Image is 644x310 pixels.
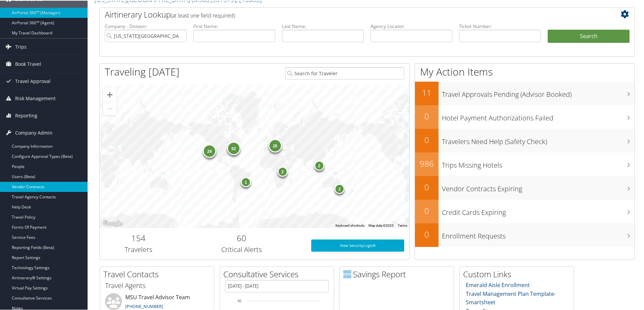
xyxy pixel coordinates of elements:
[415,181,439,192] h2: 0
[415,157,439,169] h2: 986
[442,133,635,146] h3: Travelers Need Help (Safety Check)
[415,105,635,128] a: 0Hotel Payment Authorizations Failed
[103,87,117,101] button: Zoom in
[415,81,635,105] a: 11Travel Approvals Pending (Advisor Booked)
[334,183,345,193] div: 2
[182,244,301,254] h3: Critical Alerts
[415,128,635,152] a: 0Travelers Need Help (Safety Check)
[103,101,117,115] button: Zoom out
[105,232,172,243] h2: 154
[466,289,556,306] a: Travel Management Plan Template- Smartsheet
[463,268,574,279] h2: Custom Links
[223,268,334,279] h2: Consultative Services
[415,134,439,145] h2: 0
[415,64,635,78] h1: My Action Items
[415,175,635,199] a: 0Vendor Contracts Expiring
[105,244,172,254] h3: Travelers
[277,166,287,176] div: 2
[125,303,163,309] a: [PHONE_NUMBER]
[105,64,180,78] h1: Traveling [DATE]
[442,227,635,240] h3: Enrollment Requests
[105,280,209,290] h3: Travel Agents
[103,268,214,279] h2: Travel Contacts
[415,152,635,175] a: 986Trips Missing Hotels
[398,223,407,227] a: Terms (opens in new tab)
[311,239,404,251] a: View SecurityLogic®
[442,180,635,193] h3: Vendor Contracts Expiring
[442,86,635,98] h3: Travel Approvals Pending (Advisor Booked)
[415,223,635,246] a: 0Enrollment Requests
[466,281,530,288] a: Emerald Aisle Enrollment
[282,22,364,29] label: Last Name:
[171,11,235,19] span: (at least one field required)
[343,270,351,278] img: domo-logo.png
[285,66,404,79] input: Search for Traveler
[182,232,301,243] h2: 60
[15,38,27,55] span: Trips
[415,110,439,121] h2: 0
[415,86,439,98] h2: 11
[15,107,37,123] span: Reporting
[203,144,216,157] div: 29
[368,223,394,227] span: Map data ©2025
[415,199,635,223] a: 0Credit Cards Expiring
[371,22,452,29] label: Agency Locator:
[193,22,275,29] label: First Name:
[105,8,585,20] h2: Airtinerary Lookup
[343,268,454,279] h2: Savings Report
[237,298,241,302] tspan: 40
[415,228,439,239] h2: 0
[459,22,541,29] label: Ticket Number:
[15,55,41,72] span: Book Travel
[314,160,324,170] div: 2
[442,157,635,169] h3: Trips Missing Hotels
[227,141,240,154] div: 92
[15,124,53,141] span: Company Admin
[415,204,439,216] h2: 0
[268,138,282,151] div: 26
[105,22,187,29] label: Company - Division:
[101,219,124,227] a: Open this area in Google Maps (opens a new window)
[548,29,630,43] button: Search
[101,219,124,227] img: Google
[442,204,635,217] h3: Credit Cards Expiring
[241,176,251,187] div: 1
[335,223,364,227] button: Keyboard shortcuts
[15,72,51,89] span: Travel Approval
[15,89,56,106] span: Risk Management
[442,109,635,122] h3: Hotel Payment Authorizations Failed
